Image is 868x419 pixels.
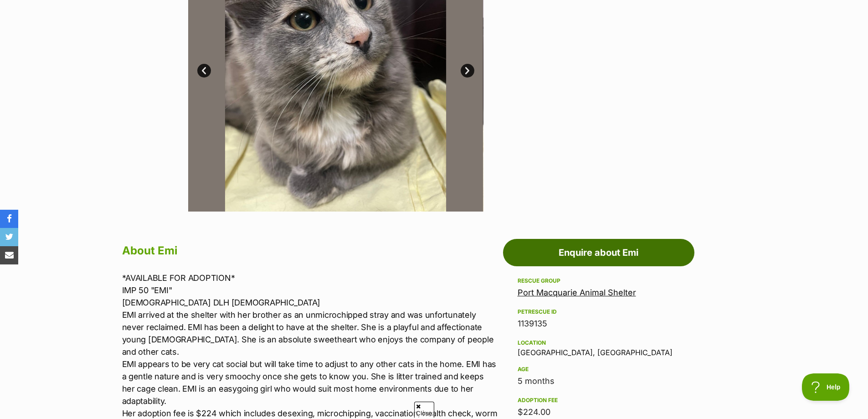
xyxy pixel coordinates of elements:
[518,397,680,404] div: Adoption fee
[518,288,636,297] a: Port Macquarie Animal Shelter
[461,64,474,78] a: Next
[197,64,211,78] a: Prev
[518,277,680,285] div: Rescue group
[414,402,434,418] span: Close
[518,406,680,419] div: $224.00
[503,239,694,266] a: Enquire about Emi
[518,308,680,316] div: PetRescue ID
[518,317,680,330] div: 1139135
[802,373,850,401] iframe: Help Scout Beacon - Open
[518,337,680,357] div: [GEOGRAPHIC_DATA], [GEOGRAPHIC_DATA]
[518,366,680,373] div: Age
[518,339,680,347] div: Location
[122,241,498,261] h2: About Emi
[518,375,680,388] div: 5 months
